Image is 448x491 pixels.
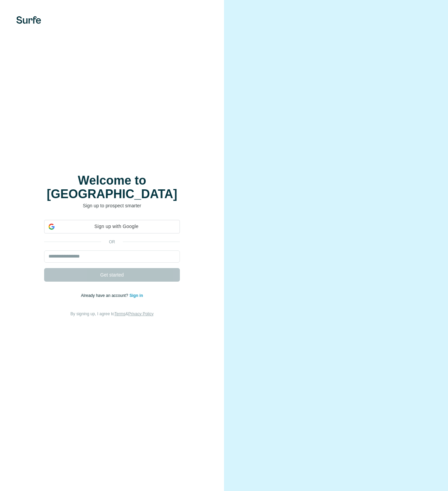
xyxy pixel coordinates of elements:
[44,174,180,201] h1: Welcome to [GEOGRAPHIC_DATA]
[16,16,41,24] img: Surfe's logo
[81,293,130,298] span: Already have an account?
[57,223,175,230] span: Sign up with Google
[128,311,154,316] a: Privacy Policy
[44,220,180,233] div: Sign up with Google
[44,202,180,209] p: Sign up to prospect smarter
[129,293,143,298] a: Sign in
[114,311,126,316] a: Terms
[71,311,154,316] span: By signing up, I agree to &
[41,233,183,248] iframe: Sign in with Google Button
